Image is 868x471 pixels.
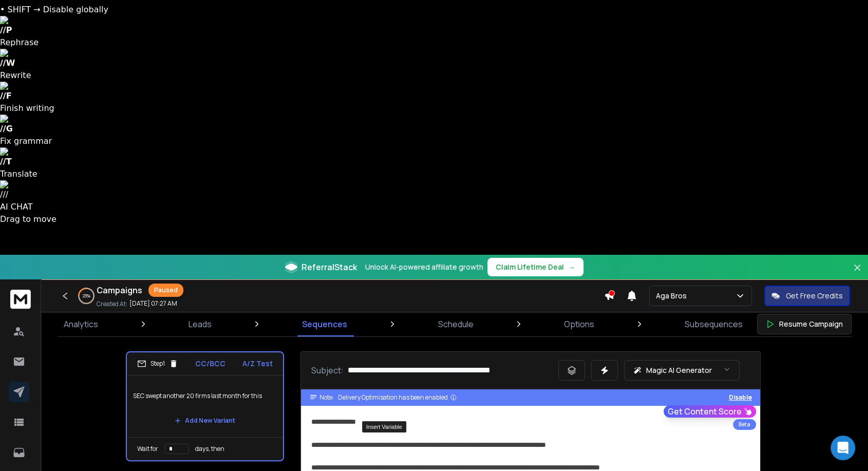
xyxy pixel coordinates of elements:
a: Schedule [432,312,480,336]
a: Subsequences [678,312,749,336]
div: Delivery Optimisation has been enabled [338,393,457,402]
p: SEC swept another 20 firms last month for this [133,382,277,410]
a: Analytics [58,312,104,336]
p: CC/BCC [195,359,225,369]
p: Subject: [311,364,344,376]
div: Open Intercom Messenger [831,436,855,460]
p: Leads [188,318,212,330]
p: Get Free Credits [786,291,843,301]
button: Resume Campaign [757,314,852,334]
button: Get Content Score [664,405,756,418]
button: Add New Variant [166,410,243,431]
div: Paused [148,284,183,297]
div: Beta [733,419,756,430]
button: Magic AI Generator [624,360,740,381]
p: Analytics [64,318,98,330]
a: Options [558,312,600,336]
p: days, then [195,445,224,453]
p: Unlock AI-powered affiliate growth [365,262,483,272]
p: A/Z Test [242,359,273,369]
span: Note: [319,393,334,402]
button: Claim Lifetime Deal→ [487,258,583,276]
p: Schedule [438,318,474,330]
p: Created At: [97,300,127,308]
p: 23 % [83,293,90,299]
p: Wait for [137,445,158,453]
p: [DATE] 07:27 AM [129,299,177,308]
button: Disable [729,393,752,402]
h1: Campaigns [97,284,142,296]
p: Options [564,318,594,330]
div: Step 1 [137,359,178,368]
span: → [568,262,575,272]
p: Subsequences [685,318,743,330]
button: Close banner [851,261,864,286]
li: Step1CC/BCCA/Z TestSEC swept another 20 firms last month for thisAdd New VariantWait fordays, then [126,351,284,461]
div: Insert Variable [362,421,406,432]
p: Sequences [302,318,347,330]
a: Sequences [296,312,353,336]
a: Leads [182,312,218,336]
p: Magic AI Generator [646,365,712,375]
span: ReferralStack [301,261,357,273]
button: Get Free Credits [764,286,850,306]
p: Aga Bros [656,291,691,301]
